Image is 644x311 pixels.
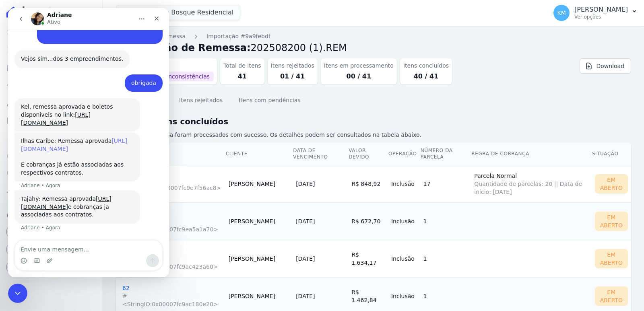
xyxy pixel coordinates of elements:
[122,184,222,192] span: #<StringIO:0x00007fc9e7f56ac8>
[388,165,420,202] td: Inclusão
[122,247,222,271] a: 278#<StringIO:0x00007fc9ac423a60>
[3,130,99,146] a: Transferências
[420,165,471,202] td: 17
[122,285,222,308] a: 62#<StringIO:0x00007fc9ac180e20>
[595,212,628,231] div: Em Aberto
[6,90,132,124] div: Kel, remessa aprovada e boletos disponiveis no link:[URL][DOMAIN_NAME]
[13,47,115,55] div: Vejos sim...dos 3 empreendimentos.
[6,182,132,216] div: Tajahy: Remessa aprovada[URL][DOMAIN_NAME]e cobranças ja associadas aos contratos.Adriane • Agora
[13,130,119,144] a: [URL][DOMAIN_NAME]
[13,175,52,180] div: Adriane • Agora
[7,233,154,246] textarea: Envie uma mensagem...
[293,165,348,202] td: [DATE]
[3,113,99,129] a: Minha Carteira
[13,129,126,169] div: Ilhas Caribe: Remessa aprovada E cobranças já estão associadas aos respectivos contratos.
[3,77,99,93] a: Lotes
[403,62,449,70] dt: Itens concluídos
[557,10,566,16] span: KM
[8,8,169,277] iframe: Intercom live chat
[271,62,314,70] dt: Itens rejeitados
[6,211,96,220] div: Plataformas
[595,286,628,306] div: Em Aberto
[206,32,270,41] a: Importação #9a9febdf
[122,292,222,308] span: #<StringIO:0x00007fc9ac180e20>
[122,210,222,233] a: 69#<StringIO:0x00007fc9ea5a1a70>
[6,42,122,60] div: Vejos sim...dos 3 empreendimentos.
[25,249,32,256] button: Selecionador de GIF
[39,10,52,18] p: Ativo
[225,202,293,240] td: [PERSON_NAME]
[574,14,628,20] p: Ver opções
[6,3,155,43] div: Kerolayne diz…
[324,62,394,70] dt: Itens em processamento
[595,174,628,194] div: Em Aberto
[580,58,631,74] a: Download
[388,202,420,240] td: Inclusão
[474,180,588,196] span: Quantidade de parcelas: 20 || Data de início: [DATE]
[388,240,420,277] td: Inclusão
[471,165,591,202] td: Parcela Normal
[6,90,155,124] div: Adriane diz…
[116,142,225,165] th: Contrato
[13,187,103,202] a: [URL][DOMAIN_NAME]
[117,66,155,84] div: obrigada
[225,240,293,277] td: [PERSON_NAME]
[324,72,394,81] dd: 00 / 41
[3,42,99,58] a: Contratos
[348,202,388,240] td: R$ 672,70
[116,32,631,41] nav: Breadcrumb
[6,124,155,182] div: Adriane diz…
[12,249,19,256] button: Selecionador de Emoji
[3,166,99,182] a: Negativação
[237,91,302,111] button: Itens com pendências
[116,41,631,55] h2: Importação de Remessa:
[123,71,148,79] div: obrigada
[141,3,156,18] div: Fechar
[116,115,631,128] h2: Lista de itens concluídos
[420,202,471,240] td: 1
[6,182,155,230] div: Adriane diz…
[348,165,388,202] td: R$ 848,92
[592,142,631,165] th: Situação
[403,72,449,81] dd: 40 / 41
[3,148,99,164] a: Crédito
[595,249,628,268] div: Em Aberto
[420,142,471,165] th: Número da Parcela
[126,3,141,19] button: Início
[293,240,348,277] td: [DATE]
[3,241,99,257] a: Conta Hent
[178,91,224,111] button: Itens rejeitados
[574,6,628,14] p: [PERSON_NAME]
[471,142,591,165] th: Regra de Cobrança
[122,217,222,233] span: #<StringIO:0x00007fc9ea5a1a70>
[13,187,126,211] div: Tajahy: Remessa aprovada e cobranças ja associadas aos contratos.
[6,66,155,91] div: Kerolayne diz…
[251,42,347,54] span: 202508200 (1).REM
[13,217,52,222] div: Adriane • Agora
[8,284,27,303] iframe: Intercom live chat
[122,177,222,192] a: 192#<StringIO:0x00007fc9e7f56ac8>
[3,60,99,76] a: Parcelas
[388,142,420,165] th: Operação
[3,183,99,200] a: Troca de Arquivos
[348,142,388,165] th: Valor devido
[138,246,151,259] button: Enviar uma mensagem
[3,24,99,40] a: Visão Geral
[293,142,348,165] th: Data de Vencimento
[3,224,99,240] a: Recebíveis
[6,124,132,173] div: Ilhas Caribe: Remessa aprovada[URL][DOMAIN_NAME]E cobranças já estão associadas aos respectivos c...
[116,5,240,20] button: Morada Do Bosque Residencial
[122,255,222,271] span: #<StringIO:0x00007fc9ac423a60>
[225,165,293,202] td: [PERSON_NAME]
[293,202,348,240] td: [DATE]
[348,240,388,277] td: R$ 1.634,17
[38,249,45,256] button: Upload do anexo
[3,95,99,111] a: Clientes
[116,131,631,139] p: 40 itens da remessa foram processados com sucesso. Os detalhes podem ser consultados na tabela ab...
[420,240,471,277] td: 1
[223,62,261,70] dt: Total de Itens
[13,95,126,119] div: Kel, remessa aprovada e boletos disponiveis no link:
